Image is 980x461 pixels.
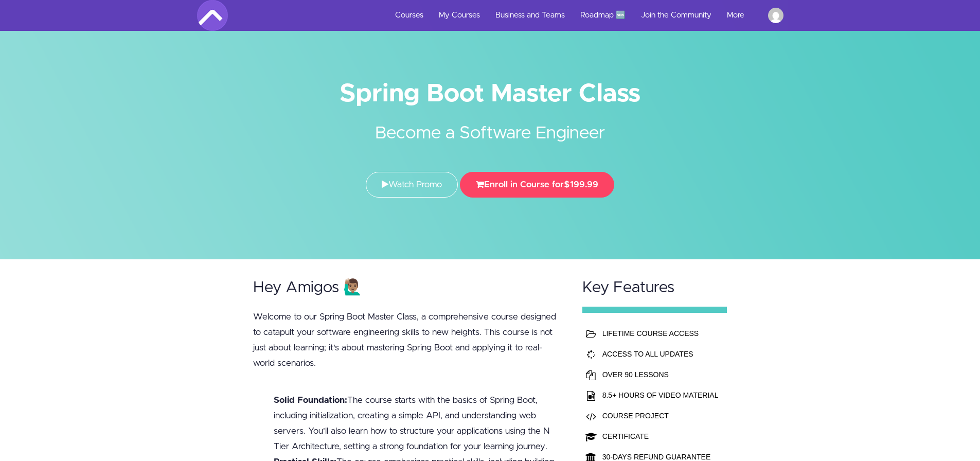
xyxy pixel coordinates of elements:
[600,344,721,364] td: ACCESS TO ALL UPDATES
[582,279,727,296] h2: Key Features
[297,105,683,146] h2: Become a Software Engineer
[274,393,563,454] li: The course starts with the basics of Spring Boot, including initialization, creating a simple API...
[366,172,458,198] a: Watch Promo
[600,426,721,447] td: CERTIFICATE
[768,8,783,23] img: ismail.jacoby@gmail.com
[600,405,721,426] td: COURSE PROJECT
[253,309,563,371] p: Welcome to our Spring Boot Master Class, a comprehensive course designed to catapult your softwar...
[600,364,721,385] td: OVER 90 LESSONS
[253,279,563,296] h2: Hey Amigos 🙋🏽‍♂️
[564,180,598,189] span: $199.99
[460,172,614,198] button: Enroll in Course for$199.99
[600,385,721,405] td: 8.5+ HOURS OF VIDEO MATERIAL
[197,82,783,105] h1: Spring Boot Master Class
[600,323,721,344] td: LIFETIME COURSE ACCESS
[274,396,347,404] b: Solid Foundation:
